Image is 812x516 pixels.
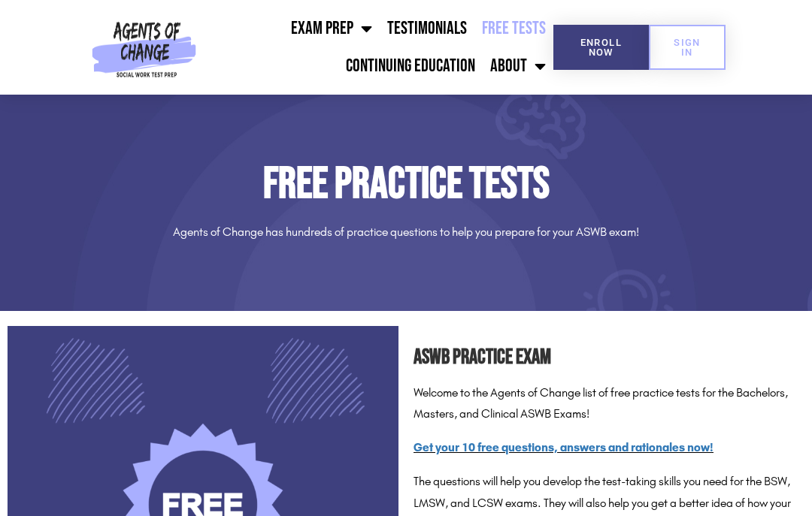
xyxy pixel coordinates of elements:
[8,162,804,207] h1: Free Practice Tests
[673,38,701,57] span: SIGN IN
[414,382,804,426] p: Welcome to the Agents of Change list of free practice tests for the Bachelors, Masters, and Clini...
[474,10,553,47] a: Free Tests
[414,341,804,375] h2: ASWB Practice Exam
[649,25,726,70] a: SIGN IN
[283,10,380,47] a: Exam Prep
[380,10,474,47] a: Testimonials
[8,222,804,243] p: Agents of Change has hundreds of practice questions to help you prepare for your ASWB exam!
[338,47,483,85] a: Continuing Education
[414,440,714,454] a: Get your 10 free questions, answers and rationales now!
[577,38,626,57] span: Enroll Now
[201,10,553,85] nav: Menu
[483,47,553,85] a: About
[553,25,650,70] a: Enroll Now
